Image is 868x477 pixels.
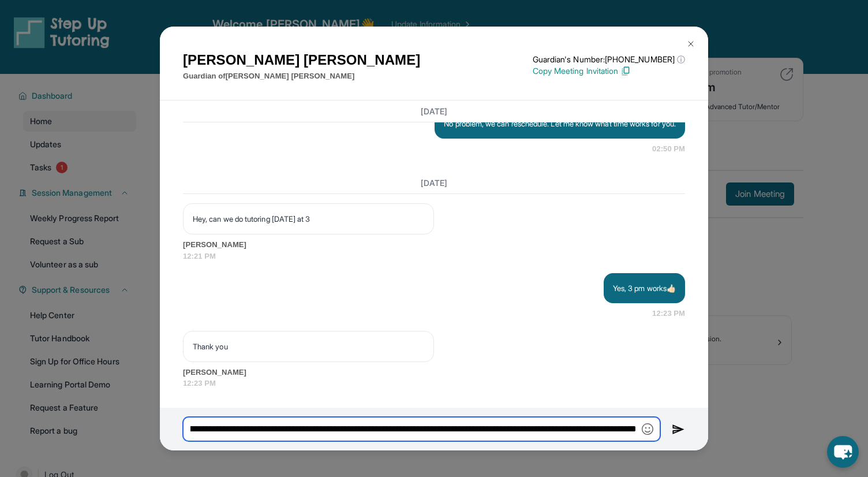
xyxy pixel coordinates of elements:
[183,105,685,117] h3: [DATE]
[827,436,859,468] button: chat-button
[642,423,653,435] img: Emoji
[183,378,685,389] span: 12:23 PM
[183,239,685,251] span: [PERSON_NAME]
[652,143,685,155] span: 02:50 PM
[183,70,420,82] p: Guardian of [PERSON_NAME] [PERSON_NAME]
[686,39,695,49] img: Close Icon
[193,213,424,225] p: Hey, can we do tutoring [DATE] at 3
[183,177,685,189] h3: [DATE]
[533,54,685,65] p: Guardian's Number: [PHONE_NUMBER]
[183,251,685,262] span: 12:21 PM
[183,367,685,378] span: [PERSON_NAME]
[444,118,676,129] p: No problem, we can reschedule. Let me know what time works for you.
[193,341,424,352] p: Thank you
[533,65,685,77] p: Copy Meeting Invitation
[183,50,420,70] h1: [PERSON_NAME] [PERSON_NAME]
[672,423,685,437] img: Send icon
[620,66,631,76] img: Copy Icon
[677,54,685,65] span: ⓘ
[652,308,685,319] span: 12:23 PM
[613,282,676,294] p: Yes, 3 pm works👍🏻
